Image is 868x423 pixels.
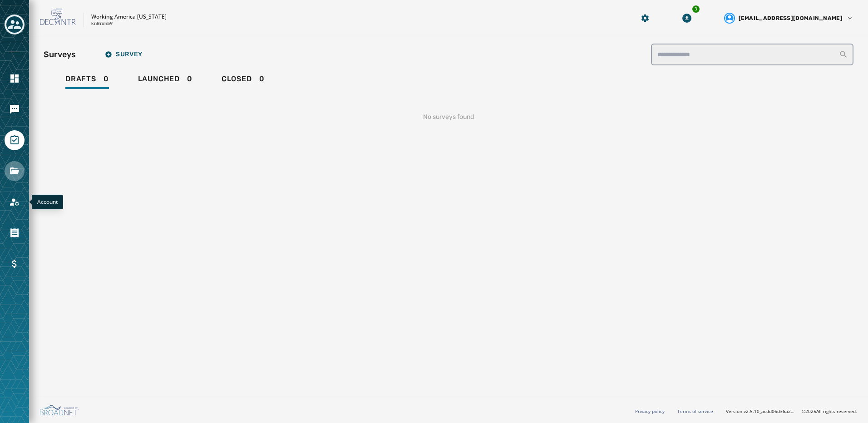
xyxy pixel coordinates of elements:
[65,74,96,84] span: Drafts
[222,74,265,89] div: 0
[138,74,192,89] div: 0
[214,70,272,91] a: Closed0
[58,70,116,91] a: Drafts0
[98,45,150,64] button: Survey
[802,408,857,414] span: © 2025 All rights reserved.
[105,51,143,58] span: Survey
[637,10,653,26] button: Manage global settings
[222,74,252,84] span: Closed
[91,20,113,27] p: kn8rxh59
[131,70,200,91] a: Launched0
[7,7,296,17] body: Rich Text Area
[5,69,25,89] a: Navigate to Home
[679,10,695,26] button: Download Menu
[5,130,25,150] a: Navigate to Surveys
[44,48,76,61] h2: Surveys
[726,408,794,415] span: Version
[32,195,63,209] div: Account
[5,192,25,212] a: Navigate to Account
[677,408,713,414] a: Terms of service
[44,98,853,136] div: No surveys found
[65,74,109,89] div: 0
[5,99,25,119] a: Navigate to Messaging
[5,254,25,274] a: Navigate to Billing
[635,408,665,414] a: Privacy policy
[739,15,843,22] span: [EMAIL_ADDRESS][DOMAIN_NAME]
[91,13,167,20] p: Working America [US_STATE]
[720,9,857,27] button: User settings
[138,74,180,84] span: Launched
[5,15,25,34] button: Toggle account select drawer
[5,223,25,243] a: Navigate to Orders
[5,161,25,181] a: Navigate to Files
[691,5,700,14] div: 3
[744,408,794,415] span: v2.5.10_acdd06d36a2d477687e21de5ea907d8c03850ae9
